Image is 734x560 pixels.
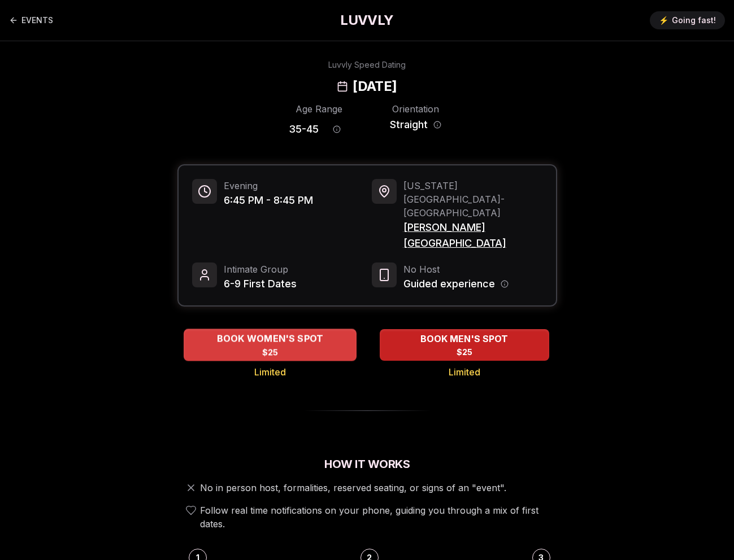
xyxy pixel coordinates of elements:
[214,332,325,345] span: BOOK WOMEN'S SPOT
[224,262,297,276] span: Intimate Group
[328,59,406,71] div: Luvvly Speed Dating
[184,329,357,361] button: BOOK WOMEN'S SPOT - Limited
[501,280,509,288] button: Host information
[385,102,446,116] div: Orientation
[340,11,393,29] a: LUVVLY
[403,179,542,220] span: [US_STATE][GEOGRAPHIC_DATA] - [GEOGRAPHIC_DATA]
[659,15,668,26] span: ⚡️
[433,121,441,129] button: Orientation information
[324,117,349,142] button: Age range information
[380,329,549,361] button: BOOK MEN'S SPOT - Limited
[403,262,509,276] span: No Host
[449,365,480,379] span: Limited
[9,9,53,32] a: Back to events
[457,347,472,358] span: $25
[200,504,553,531] span: Follow real time notifications on your phone, guiding you through a mix of first dates.
[403,220,542,251] span: [PERSON_NAME][GEOGRAPHIC_DATA]
[262,347,278,358] span: $25
[289,102,349,116] div: Age Range
[289,121,319,137] span: 35 - 45
[353,77,397,95] h2: [DATE]
[390,117,428,133] span: Straight
[403,276,495,292] span: Guided experience
[418,332,510,345] span: BOOK MEN'S SPOT
[224,276,297,292] span: 6-9 First Dates
[672,15,716,26] span: Going fast!
[224,179,313,193] span: Evening
[177,456,557,472] h2: How It Works
[254,365,286,379] span: Limited
[200,481,506,495] span: No in person host, formalities, reserved seating, or signs of an "event".
[224,193,313,208] span: 6:45 PM - 8:45 PM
